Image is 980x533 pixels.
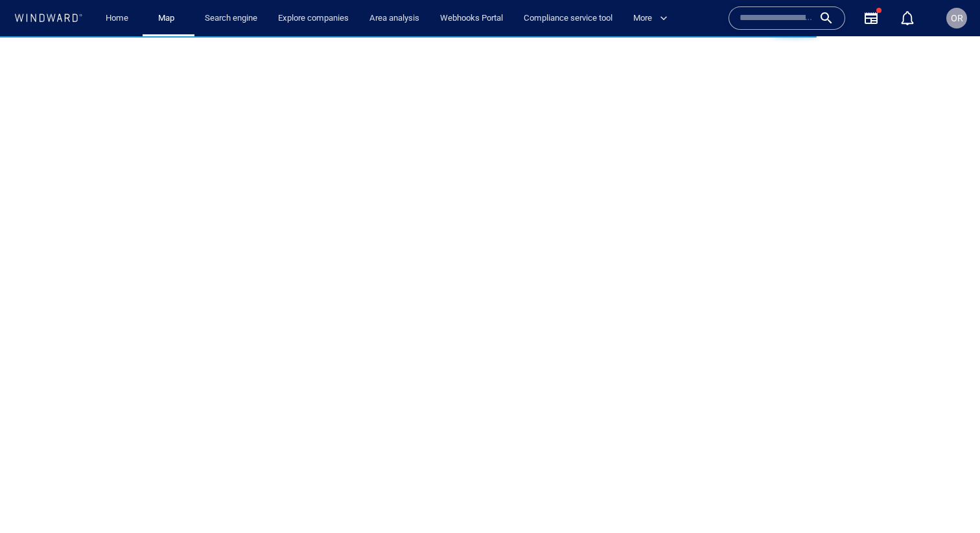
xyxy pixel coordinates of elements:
button: Home [96,7,137,30]
a: Area analysis [364,7,425,30]
button: More [628,7,679,30]
span: More [633,11,668,26]
button: OR [944,5,970,31]
a: Compliance service tool [519,7,618,30]
a: Map [153,7,184,30]
a: Webhooks Portal [435,7,508,30]
a: Search engine [200,7,262,30]
span: OR [951,13,963,23]
a: Home [100,7,134,30]
iframe: Chat [925,475,970,523]
button: Map [148,7,189,30]
a: Explore companies [273,7,354,30]
div: Notification center [900,10,915,26]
